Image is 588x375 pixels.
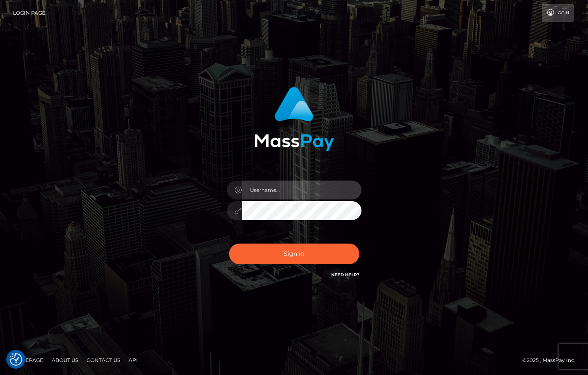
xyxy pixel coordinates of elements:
a: Login [542,4,574,22]
input: Username... [242,181,361,199]
a: Need Help? [331,272,359,278]
a: Contact Us [83,354,124,367]
button: Consent Preferences [10,353,22,366]
a: Login Page [13,4,45,22]
img: MassPay Login [254,87,334,151]
a: API [125,354,141,367]
a: About Us [48,354,82,367]
a: Homepage [9,354,47,367]
button: Sign in [229,244,359,264]
img: Revisit consent button [10,353,22,366]
div: © 2025 , MassPay Inc. [522,356,582,365]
